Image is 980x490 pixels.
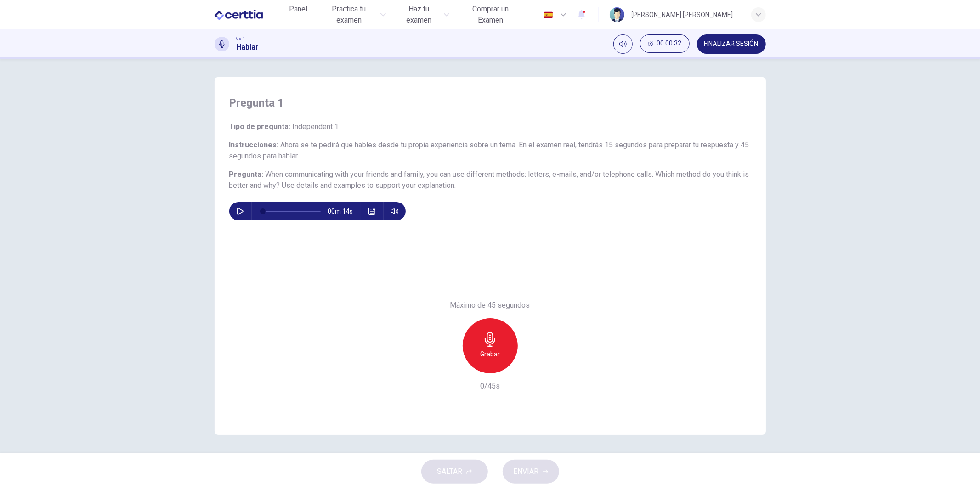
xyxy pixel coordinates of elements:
[229,141,749,160] span: Ahora se te pedirá que hables desde tu propia experiencia sobre un tema. En el examen real, tendr...
[365,202,380,220] button: Haz clic para ver la transcripción del audio
[229,96,751,110] h4: Pregunta 1
[450,300,530,311] h6: Máximo de 45 segundos
[480,349,500,360] h6: Grabar
[697,34,766,54] button: FINALIZAR SESIÓN
[704,40,759,48] span: FINALIZAR SESIÓN
[215,6,263,24] img: CERTTIA logo
[317,1,389,28] button: Practica tu examen
[393,1,453,28] button: Haz tu examen
[480,381,500,392] h6: 0/45s
[657,40,682,47] span: 00:00:32
[237,42,259,53] h1: Hablar
[632,9,740,20] div: [PERSON_NAME] [PERSON_NAME] [PERSON_NAME]
[397,4,442,26] span: Haz tu examen
[640,34,690,54] div: Ocultar
[543,11,554,18] img: es
[283,1,313,17] button: Panel
[229,121,751,132] h6: Tipo de pregunta :
[328,202,361,220] span: 00m 14s
[610,7,624,22] img: Profile picture
[282,181,456,190] span: Use details and examples to support your explanation.
[613,34,633,54] div: Silenciar
[237,35,246,42] span: CET1
[460,4,520,26] span: Comprar un Examen
[291,122,339,131] span: Independent 1
[457,1,524,28] button: Comprar un Examen
[463,318,518,373] button: Grabar
[320,4,377,26] span: Practica tu examen
[640,34,690,53] button: 00:00:32
[229,170,749,190] span: When communicating with your friends and family, you can use different methods: letters, e-mails,...
[229,140,751,162] h6: Instrucciones :
[289,4,307,15] span: Panel
[215,6,284,24] a: CERTTIA logo
[229,169,751,191] h6: Pregunta :
[283,1,313,28] a: Panel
